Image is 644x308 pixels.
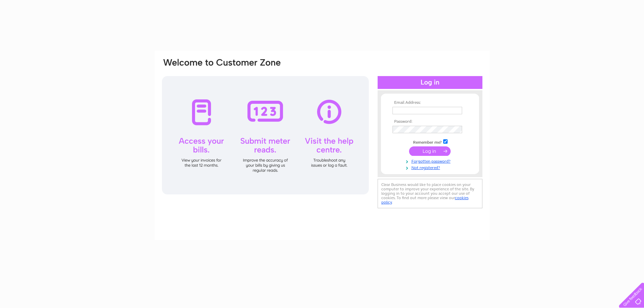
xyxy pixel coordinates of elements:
th: Email Address: [391,100,469,105]
a: Forgotten password? [392,158,469,164]
a: cookies policy [381,195,469,205]
th: Password: [391,119,469,124]
td: Remember me? [391,138,469,145]
input: Submit [409,146,451,156]
div: Clear Business would like to place cookies on your computer to improve your experience of the sit... [378,179,482,208]
a: Not registered? [392,164,469,170]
